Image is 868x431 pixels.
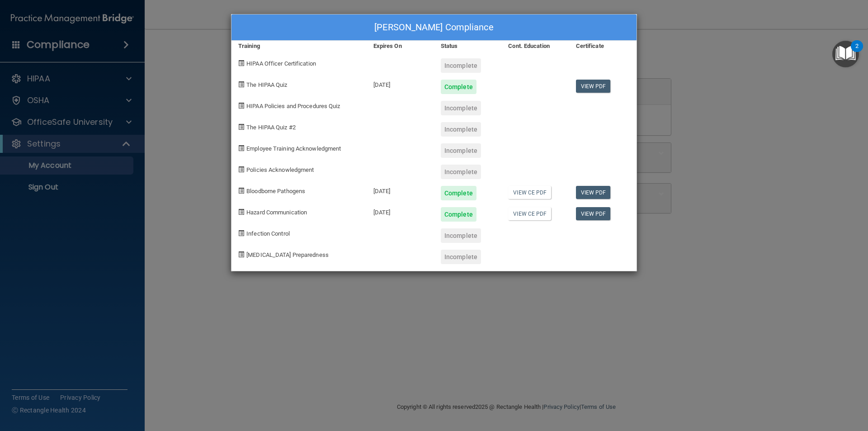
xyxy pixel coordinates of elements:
div: [DATE] [367,200,434,222]
span: [MEDICAL_DATA] Preparedness [246,251,329,258]
span: Hazard Communication [246,209,307,216]
div: Incomplete [441,101,481,115]
div: Complete [441,80,476,94]
div: Complete [441,186,476,200]
button: Open Resource Center, 2 new notifications [832,41,859,67]
div: Cont. Education [501,41,569,52]
span: HIPAA Policies and Procedures Quiz [246,103,340,109]
div: Complete [441,207,476,222]
div: Status [434,41,501,52]
a: View PDF [576,207,611,220]
div: Incomplete [441,122,481,137]
span: Bloodborne Pathogens [246,188,305,194]
div: Expires On [367,41,434,52]
span: HIPAA Officer Certification [246,60,316,67]
a: View PDF [576,186,611,199]
div: [PERSON_NAME] Compliance [231,14,637,41]
a: View CE PDF [508,186,551,199]
span: Policies Acknowledgment [246,166,314,173]
span: The HIPAA Quiz #2 [246,124,296,131]
div: Incomplete [441,165,481,179]
span: The HIPAA Quiz [246,81,287,88]
div: Training [231,41,367,52]
div: 2 [855,46,859,58]
div: Incomplete [441,58,481,73]
div: Certificate [569,41,637,52]
a: View PDF [576,80,611,93]
span: Infection Control [246,230,290,237]
div: Incomplete [441,143,481,158]
div: Incomplete [441,250,481,264]
a: View CE PDF [508,207,551,220]
span: Employee Training Acknowledgment [246,145,341,152]
div: Incomplete [441,228,481,243]
div: [DATE] [367,179,434,200]
div: [DATE] [367,73,434,94]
